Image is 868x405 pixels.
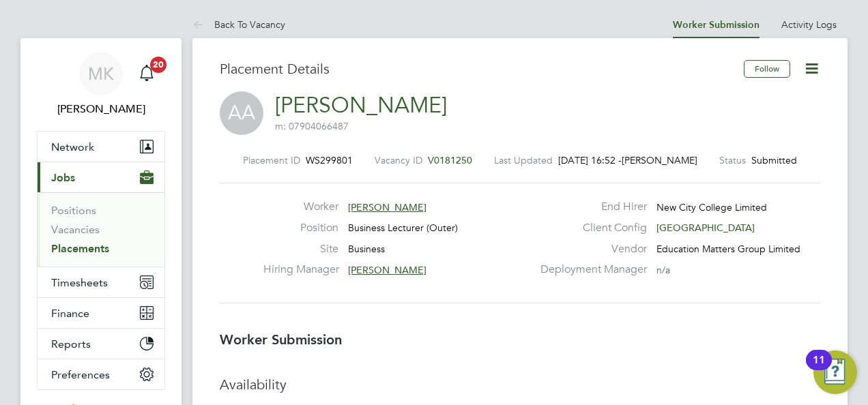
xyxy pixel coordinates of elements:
[656,243,800,255] span: Education Matters Group Limited
[263,200,338,214] label: Worker
[532,262,647,277] label: Deployment Manager
[263,221,338,235] label: Position
[813,360,825,378] div: 11
[51,368,110,381] span: Preferences
[38,329,164,359] button: Reports
[781,18,837,31] a: Activity Logs
[37,52,165,117] a: MK[PERSON_NAME]
[51,337,91,350] span: Reports
[622,154,697,166] span: [PERSON_NAME]
[38,132,164,162] button: Network
[263,262,338,277] label: Hiring Manager
[719,154,746,166] label: Status
[428,154,472,166] span: V0181250
[348,222,458,234] span: Business Lecturer (Outer)
[656,264,670,276] span: n/a
[275,92,447,119] a: [PERSON_NAME]
[375,154,422,166] label: Vacancy ID
[51,171,75,184] span: Jobs
[744,60,790,78] button: Follow
[494,154,553,166] label: Last Updated
[243,154,300,166] label: Placement ID
[38,162,164,192] button: Jobs
[150,57,167,73] span: 20
[220,91,263,135] span: AA
[51,307,89,320] span: Finance
[532,242,647,256] label: Vendor
[532,200,647,214] label: End Hirer
[220,376,820,393] h3: Availability
[88,65,114,82] span: MK
[656,222,755,234] span: [GEOGRAPHIC_DATA]
[348,264,426,276] span: [PERSON_NAME]
[263,242,338,256] label: Site
[38,359,164,389] button: Preferences
[51,223,100,236] a: Vacancies
[532,221,647,235] label: Client Config
[275,120,349,132] span: m: 07904066487
[51,276,108,289] span: Timesheets
[51,204,96,217] a: Positions
[133,52,160,95] a: 20
[751,154,797,166] span: Submitted
[38,267,164,297] button: Timesheets
[306,154,353,166] span: WS299801
[220,60,734,78] h3: Placement Details
[220,331,342,348] b: Worker Submission
[51,140,94,153] span: Network
[348,201,426,213] span: [PERSON_NAME]
[38,298,164,328] button: Finance
[38,192,164,267] div: Jobs
[656,201,767,213] span: New City College Limited
[348,243,385,255] span: Business
[37,101,165,117] span: Megan Knowles
[558,154,622,166] span: [DATE] 16:52 -
[192,18,285,31] a: Back To Vacancy
[813,350,857,394] button: Open Resource Center, 11 new notifications
[673,19,759,31] a: Worker Submission
[51,242,109,255] a: Placements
